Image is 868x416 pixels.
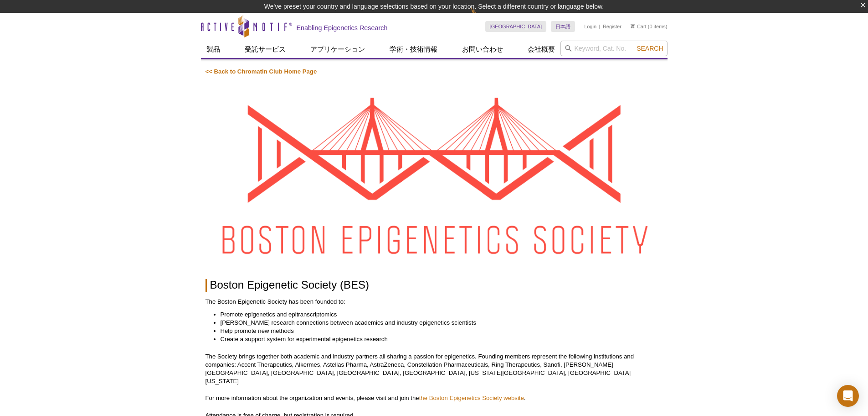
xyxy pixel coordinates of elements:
[205,394,663,402] p: For more information about the organization and events, please visit and join the .
[631,23,647,30] a: Cart
[631,21,668,32] li: (0 items)
[201,41,226,58] a: 製品
[205,279,663,292] h1: Boston Epigenetic Society (BES)
[637,45,663,52] span: Search
[205,68,317,75] a: << Back to Chromatin Club Home Page
[205,353,663,385] p: The Society brings together both academic and industry partners all sharing a passion for epigene...
[551,21,575,32] a: 日本語
[305,41,370,58] a: アプリケーション
[631,24,635,28] img: Your Cart
[221,327,654,335] li: Help promote new methods
[560,41,668,56] input: Keyword, Cat. No.
[205,85,663,268] img: Boston Epigenetic Society Seminar Series
[384,41,443,58] a: 学術・技術情報
[837,385,859,407] div: Open Intercom Messenger
[419,395,524,401] a: the Boston Epigenetics Society website
[297,24,388,32] h2: Enabling Epigenetics Research
[599,21,601,32] li: |
[221,319,654,327] li: [PERSON_NAME] research connections between academics and industry epigenetics scientists
[221,335,654,343] li: Create a support system for experimental epigenetics research
[584,23,596,30] a: Login
[522,41,560,58] a: 会社概要
[457,41,508,58] a: お問い合わせ
[205,298,663,306] p: The Boston Epigenetic Society has been founded to:
[471,7,495,28] img: Change Here
[603,23,621,30] a: Register
[634,44,666,53] button: Search
[239,41,291,58] a: 受託サービス
[221,311,654,319] li: Promote epigenetics and epitranscriptomics
[485,21,547,32] a: [GEOGRAPHIC_DATA]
